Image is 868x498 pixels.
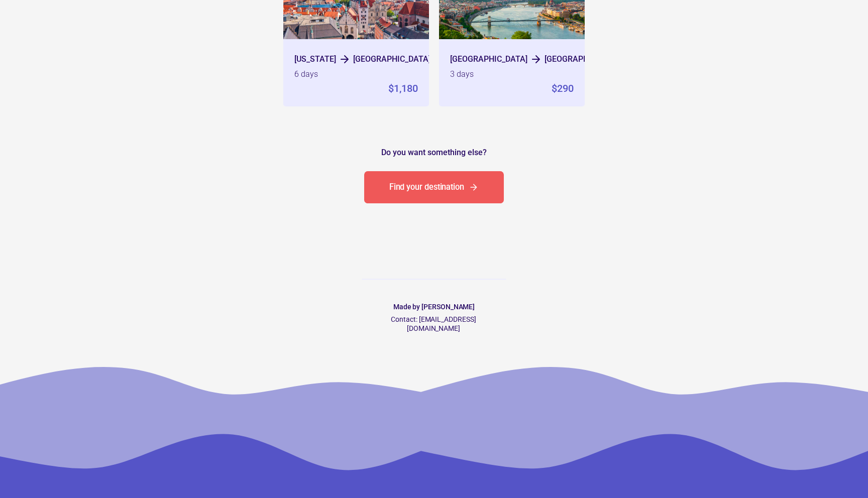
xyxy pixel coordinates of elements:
[545,55,622,63] div: [GEOGRAPHIC_DATA]
[379,303,489,310] div: Made by [PERSON_NAME]
[379,315,488,333] div: Contact: [EMAIL_ADDRESS][DOMAIN_NAME]
[381,149,487,157] div: Do you want something else?
[353,55,430,63] div: [GEOGRAPHIC_DATA]
[294,78,418,98] div: $1,180
[450,78,574,98] div: $290
[294,55,336,63] div: [US_STATE]
[364,171,504,203] a: Find your destination
[450,70,474,78] div: 3 days
[294,70,318,78] div: 6 days
[389,183,464,191] div: Find your destination
[450,55,527,63] div: [GEOGRAPHIC_DATA]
